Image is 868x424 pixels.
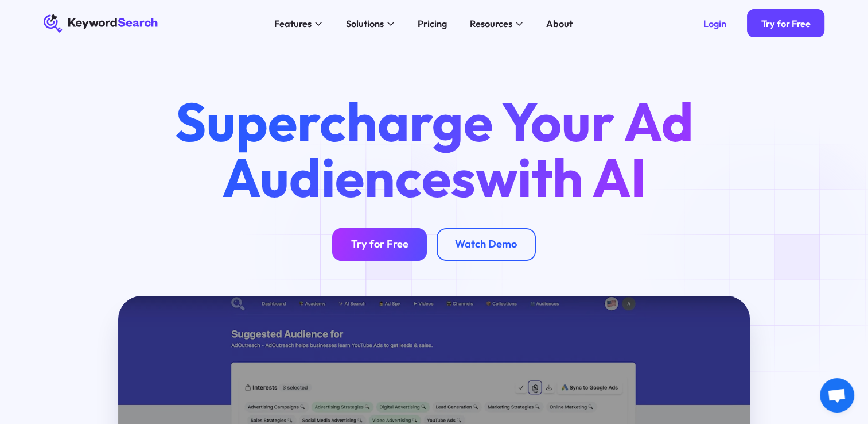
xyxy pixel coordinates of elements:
[703,18,726,29] div: Login
[470,17,512,30] div: Resources
[761,18,811,29] div: Try for Free
[539,14,579,33] a: About
[418,17,447,30] div: Pricing
[332,228,427,261] a: Try for Free
[274,17,312,30] div: Features
[546,17,573,30] div: About
[689,9,740,37] a: Login
[345,17,383,30] div: Solutions
[476,143,646,211] span: with AI
[747,9,824,37] a: Try for Free
[820,378,854,413] a: Open chat
[410,14,453,33] a: Pricing
[351,238,408,251] div: Try for Free
[455,238,517,251] div: Watch Demo
[153,94,714,205] h1: Supercharge Your Ad Audiences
